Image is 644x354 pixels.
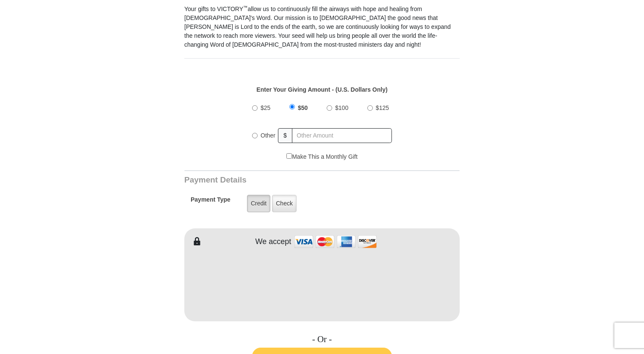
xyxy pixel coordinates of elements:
[256,86,387,93] strong: Enter Your Giving Amount - (U.S. Dollars Only)
[191,196,230,208] h5: Payment Type
[292,128,392,143] input: Other Amount
[247,195,270,212] label: Credit
[278,128,292,143] span: $
[261,104,270,111] span: $25
[184,5,460,49] p: Your gifts to VICTORY allow us to continuously fill the airways with hope and healing from [DEMOG...
[261,132,275,139] span: Other
[298,104,308,111] span: $50
[286,152,358,161] label: Make This a Monthly Gift
[243,5,248,10] sup: ™
[335,104,348,111] span: $100
[272,195,297,212] label: Check
[184,175,400,185] h3: Payment Details
[184,334,460,345] h4: - Or -
[255,237,291,247] h4: We accept
[293,233,378,251] img: credit cards accepted
[286,153,292,159] input: Make This a Monthly Gift
[376,104,389,111] span: $125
